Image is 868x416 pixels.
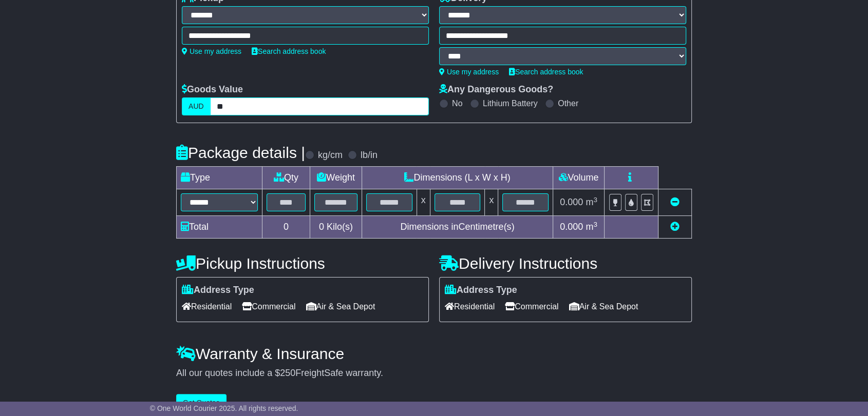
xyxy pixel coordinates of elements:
[439,255,692,272] h4: Delivery Instructions
[242,299,295,314] span: Commercial
[182,84,243,95] label: Goods Value
[176,368,692,379] div: All our quotes include a $ FreightSafe warranty.
[505,299,558,314] span: Commercial
[509,68,583,76] a: Search address book
[445,285,517,296] label: Address Type
[560,222,583,232] span: 0.000
[310,216,362,239] td: Kilo(s)
[318,150,343,161] label: kg/cm
[176,144,305,161] h4: Package details |
[182,97,211,115] label: AUD
[569,299,638,314] span: Air & Sea Depot
[280,368,295,378] span: 250
[586,222,597,232] span: m
[319,222,324,232] span: 0
[262,167,310,189] td: Qty
[483,98,538,108] label: Lithium Battery
[439,68,499,76] a: Use my address
[362,216,553,239] td: Dimensions in Centimetre(s)
[176,255,429,272] h4: Pickup Instructions
[362,167,553,189] td: Dimensions (L x W x H)
[452,98,462,108] label: No
[176,345,692,362] h4: Warranty & Insurance
[182,47,241,55] a: Use my address
[177,167,262,189] td: Type
[182,285,254,296] label: Address Type
[485,189,498,216] td: x
[252,47,326,55] a: Search address book
[670,197,680,207] a: Remove this item
[670,222,680,232] a: Add new item
[150,404,298,412] span: © One World Courier 2025. All rights reserved.
[182,299,232,314] span: Residential
[593,221,597,228] sup: 3
[177,216,262,239] td: Total
[361,150,378,161] label: lb/in
[593,196,597,204] sup: 3
[560,197,583,207] span: 0.000
[553,167,604,189] td: Volume
[310,167,362,189] td: Weight
[445,299,495,314] span: Residential
[306,299,375,314] span: Air & Sea Depot
[176,394,227,412] button: Get Quotes
[586,197,597,207] span: m
[417,189,430,216] td: x
[558,98,578,108] label: Other
[262,216,310,239] td: 0
[439,84,553,95] label: Any Dangerous Goods?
